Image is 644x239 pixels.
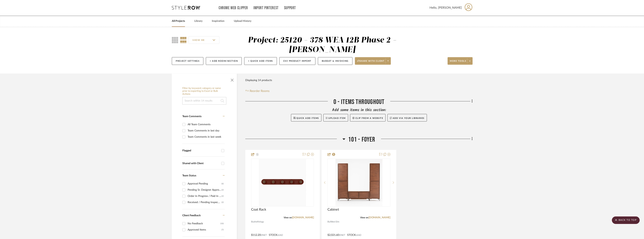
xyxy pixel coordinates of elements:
[259,159,306,206] img: Coat Rack
[279,57,315,65] button: CSV Product Import
[182,214,201,217] span: Client Feedback
[448,57,473,65] button: More tools
[357,60,385,65] span: Share with client
[220,221,224,227] div: (10)
[355,57,391,65] button: Share with client
[248,36,396,54] div: Project: 25120 - 378 WEA 12B Phase 2 - [PERSON_NAME]
[387,114,427,121] button: Add via your libraries
[172,57,203,65] button: Project Settings
[188,227,221,233] div: Approved Items
[188,193,221,199] div: Order In Progress / Paid In Full w/ Freight, No Balance due
[188,128,224,134] div: Team Comments in last day
[219,6,248,10] a: Chrome Web Clipper
[368,216,390,219] a: [DOMAIN_NAME]
[350,114,386,121] button: Clip from a website
[254,220,264,224] span: shelfology
[296,117,319,119] span: Quick Add Items
[251,208,266,212] span: Coat Rack
[221,193,224,199] div: (2)
[212,19,224,24] a: Inspiration
[330,220,339,224] span: West Elm
[348,136,375,144] span: 101 - Foyer
[188,187,221,193] div: Pending Sr. Designer Approval
[182,115,202,118] span: Team Comments
[221,181,224,187] div: (6)
[182,162,219,165] div: Shared with Client
[182,87,226,96] h6: Filter by keyword, category or name prior to exporting to Excel or Bulk Actions
[253,6,279,10] a: Import Pinterest
[234,19,251,24] a: Upload History
[430,5,462,10] span: Hello, [PERSON_NAME]
[292,216,314,219] a: [DOMAIN_NAME]
[250,89,270,93] span: Reorder Rooms
[318,57,352,65] button: Budget & Invoicing
[284,6,296,10] a: Support
[251,220,254,224] span: By
[612,216,640,224] scroll-to-top-button: BACK TO TOP
[188,181,221,187] div: Approval Pending
[450,60,466,65] span: More tools
[284,216,292,219] span: View on
[323,114,348,121] button: Upload Item
[327,220,330,224] span: By
[188,134,224,140] div: Team Comments in last week
[206,57,242,65] button: + Add Room/Section
[182,97,226,105] input: Search within 14 results
[327,208,339,212] span: Cabinet
[188,199,221,205] div: Received / Pending Inspection
[291,114,321,121] button: Quick Add Items
[360,216,368,219] span: View on
[221,199,224,205] div: (2)
[244,57,277,65] button: + Quick Add Items
[182,149,219,152] div: Flagged
[245,108,473,113] div: Add some items in this section:
[245,77,272,84] div: Displaying 14 products
[245,89,270,93] button: Reorder Rooms
[221,187,224,193] div: (2)
[228,76,236,83] button: Close
[221,227,224,233] div: (7)
[188,221,220,227] div: No Feedback
[172,19,185,24] a: All Projects
[194,19,202,24] a: Library
[335,159,382,206] img: Cabinet
[328,159,390,206] div: 0
[188,121,224,127] div: All Team Comments
[182,174,196,177] span: Team Status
